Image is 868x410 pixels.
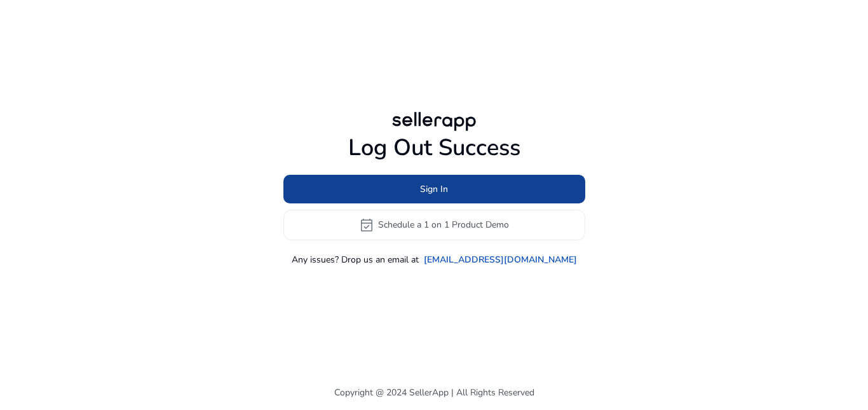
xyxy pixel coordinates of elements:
[283,210,585,240] button: event_availableSchedule a 1 on 1 Product Demo
[420,182,448,196] span: Sign In
[424,253,577,266] a: [EMAIL_ADDRESS][DOMAIN_NAME]
[359,217,374,233] span: event_available
[283,134,585,161] h1: Log Out Success
[283,175,585,203] button: Sign In
[292,253,419,266] p: Any issues? Drop us an email at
